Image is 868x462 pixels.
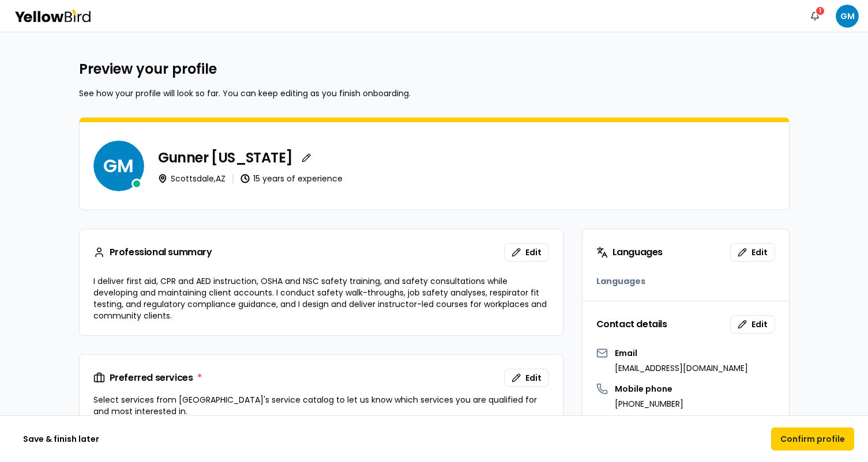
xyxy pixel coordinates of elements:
span: Edit [525,372,542,384]
p: See how your profile will look so far. You can keep editing as you finish onboarding. [79,88,790,99]
span: GM [836,5,859,28]
p: [PHONE_NUMBER] [615,398,683,410]
button: Edit [504,243,549,262]
p: I deliver first aid, CPR and AED instruction, OSHA and NSC safety training, and safety consultati... [93,275,549,321]
p: Mobile phone [615,383,683,395]
h2: Preview your profile [79,60,790,78]
button: 1 [803,5,826,28]
span: Edit [751,319,768,330]
button: Edit [730,243,775,262]
button: Edit [730,315,775,334]
h3: Languages [596,275,775,287]
p: Scottsdale , AZ [171,175,226,183]
button: Edit [504,369,549,387]
span: Edit [525,247,542,258]
div: Contact details [596,320,667,329]
div: Languages [613,248,663,257]
button: Save & finish later [14,427,108,450]
span: GM [93,141,144,191]
button: Confirm profile [771,427,854,450]
p: 15 years of experience [253,175,343,183]
span: Edit [751,247,768,258]
p: Select services from [GEOGRAPHIC_DATA]'s service catalog to let us know which services you are qu... [93,394,549,417]
span: Preferred services [110,373,193,383]
p: Email [615,347,748,359]
h3: Gunner [US_STATE] [158,151,293,165]
div: 1 [815,6,825,16]
div: Professional summary [110,248,212,257]
p: [EMAIL_ADDRESS][DOMAIN_NAME] [615,362,748,374]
